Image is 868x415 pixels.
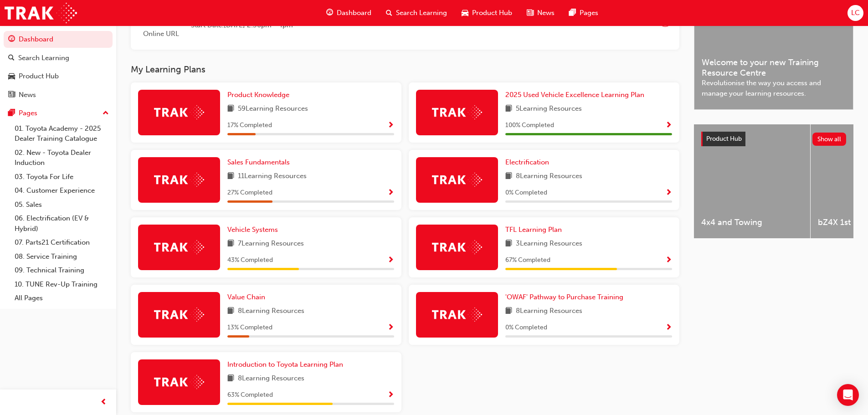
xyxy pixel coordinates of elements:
[11,122,113,146] a: 01. Toyota Academy - 2025 Dealer Training Catalogue
[138,29,184,39] span: Online URL
[505,188,547,198] span: 0 % Completed
[387,255,394,266] button: Show Progress
[516,103,582,115] span: 5 Learning Resources
[505,90,648,100] a: 2025 Used Vehicle Excellence Learning Plan
[8,54,15,62] span: search-icon
[227,323,272,333] span: 13 % Completed
[387,256,394,265] span: Show Progress
[4,50,113,67] a: Search Learning
[11,250,113,264] a: 08. Service Training
[387,120,394,131] button: Show Progress
[227,390,273,400] span: 63 % Completed
[227,90,293,100] a: Product Knowledge
[4,31,113,48] a: Dashboard
[227,255,273,266] span: 43 % Completed
[100,397,107,408] span: prev-icon
[505,171,512,182] span: book-icon
[337,8,371,18] span: Dashboard
[227,158,290,166] span: Sales Fundamentals
[396,8,447,18] span: Search Learning
[505,238,512,250] span: book-icon
[11,198,113,212] a: 05. Sales
[11,184,113,198] a: 04. Customer Experience
[472,8,512,18] span: Product Hub
[154,105,204,119] img: Trak
[227,360,343,369] span: Introduction to Toyota Learning Plan
[227,359,347,370] a: Introduction to Toyota Learning Plan
[505,103,512,115] span: book-icon
[537,8,555,18] span: News
[5,3,77,23] a: Trak
[4,29,113,105] button: DashboardSearch LearningProduct HubNews
[462,7,468,19] span: car-icon
[527,7,534,19] span: news-icon
[851,8,860,18] span: LC
[387,324,394,332] span: Show Progress
[154,307,204,322] img: Trak
[11,236,113,250] a: 07. Parts21 Certification
[238,103,308,115] span: 59 Learning Resources
[8,91,15,99] span: news-icon
[8,36,15,44] span: guage-icon
[154,173,204,187] img: Trak
[8,109,15,118] span: pages-icon
[837,384,859,406] div: Open Intercom Messenger
[227,293,265,301] span: Value Chain
[505,255,550,266] span: 67 % Completed
[505,292,627,302] a: 'OWAF' Pathway to Purchase Training
[847,5,863,21] button: LC
[19,71,59,82] div: Product Hub
[18,53,69,63] div: Search Learning
[379,4,454,22] a: search-iconSearch Learning
[562,4,606,22] a: pages-iconPages
[665,322,672,333] button: Show Progress
[665,187,672,199] button: Show Progress
[580,8,598,18] span: Pages
[11,277,113,292] a: 10. TUNE Rev-Up Training
[516,238,582,250] span: 3 Learning Resources
[665,256,672,265] span: Show Progress
[8,72,15,81] span: car-icon
[227,91,289,99] span: Product Knowledge
[227,225,278,234] span: Vehicle Systems
[702,78,846,98] span: Revolutionise the way you access and manage your learning resources.
[519,4,562,22] a: news-iconNews
[432,173,482,187] img: Trak
[387,391,394,400] span: Show Progress
[11,291,113,305] a: All Pages
[505,225,565,235] a: TFL Learning Plan
[432,307,482,322] img: Trak
[505,157,553,168] a: Electrification
[387,322,394,333] button: Show Progress
[505,323,547,333] span: 0 % Completed
[386,7,392,19] span: search-icon
[227,306,234,317] span: book-icon
[387,122,394,130] span: Show Progress
[4,87,113,103] a: News
[516,171,582,182] span: 8 Learning Resources
[4,68,113,85] a: Product Hub
[11,263,113,277] a: 09. Technical Training
[227,171,234,182] span: book-icon
[505,120,554,131] span: 100 % Completed
[569,7,576,19] span: pages-icon
[326,7,333,19] span: guage-icon
[11,170,113,184] a: 03. Toyota For Life
[227,238,234,250] span: book-icon
[227,292,269,302] a: Value Chain
[505,225,562,234] span: TFL Learning Plan
[238,238,304,250] span: 7 Learning Resources
[387,189,394,197] span: Show Progress
[665,255,672,266] button: Show Progress
[4,105,113,122] button: Pages
[701,132,846,146] a: Product HubShow all
[154,375,204,389] img: Trak
[227,157,293,168] a: Sales Fundamentals
[694,124,810,238] a: 4x4 and Towing
[11,146,113,170] a: 02. New - Toyota Dealer Induction
[227,120,272,131] span: 17 % Completed
[131,64,679,75] h3: My Learning Plans
[387,389,394,401] button: Show Progress
[11,211,113,236] a: 06. Electrification (EV & Hybrid)
[387,187,394,199] button: Show Progress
